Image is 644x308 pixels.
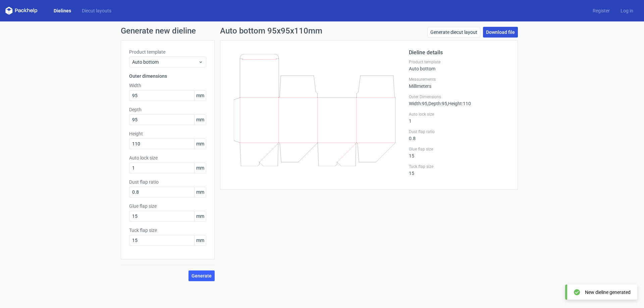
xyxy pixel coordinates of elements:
[129,106,206,113] label: Depth
[220,27,322,35] h1: Auto bottom 95x95x110mm
[48,7,76,14] a: Dielines
[129,179,206,185] label: Dust flap ratio
[192,273,212,278] span: Generate
[194,115,206,125] span: mm
[483,27,518,38] a: Download file
[587,7,615,14] a: Register
[194,211,206,221] span: mm
[194,235,206,245] span: mm
[409,164,509,169] label: Tuck flap size
[409,129,509,141] div: 0.8
[409,101,427,106] span: Width : 95
[409,77,509,89] div: Millimeters
[409,94,509,100] label: Outer Dimensions
[585,289,631,296] div: New dieline generated
[194,187,206,197] span: mm
[409,112,509,117] label: Auto lock size
[129,49,206,55] label: Product template
[409,59,509,65] label: Product template
[189,270,215,281] button: Generate
[409,164,509,176] div: 15
[132,59,198,65] span: Auto bottom
[409,129,509,134] label: Dust flap ratio
[447,101,471,106] span: , Height : 110
[409,112,509,124] div: 1
[615,7,639,14] a: Log in
[129,73,206,79] h3: Outer dimensions
[194,139,206,149] span: mm
[409,59,509,71] div: Auto bottom
[194,90,206,101] span: mm
[129,130,206,137] label: Height
[129,155,206,161] label: Auto lock size
[409,49,509,57] h2: Dieline details
[129,203,206,209] label: Glue flap size
[427,27,480,38] a: Generate diecut layout
[129,227,206,234] label: Tuck flap size
[76,7,117,14] a: Diecut layouts
[409,77,509,82] label: Measurements
[409,146,509,152] label: Glue flap size
[409,146,509,159] div: 15
[194,163,206,173] span: mm
[121,27,523,35] h1: Generate new dieline
[129,82,206,89] label: Width
[427,101,447,106] span: , Depth : 95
